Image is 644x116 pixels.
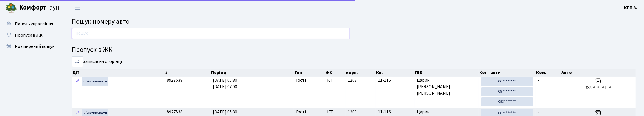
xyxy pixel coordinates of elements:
a: Розширений пошук [3,41,59,52]
a: Активувати [82,77,108,86]
th: Дії [72,69,164,77]
span: КТ [327,77,343,84]
a: Панель управління [3,18,59,30]
label: записів на сторінці [72,56,122,67]
th: ПІБ [415,69,479,77]
span: Гості [296,77,306,84]
th: Контакти [479,69,536,77]
a: Редагувати [74,77,81,86]
span: Царик [PERSON_NAME] [PERSON_NAME] [417,77,476,97]
th: ЖК [325,69,346,77]
span: Панель управління [15,21,53,27]
span: - [538,109,540,115]
select: записів на сторінці [72,56,83,67]
span: Гості [296,109,306,115]
th: Тип [294,69,325,77]
th: # [164,69,211,77]
button: Переключити навігацію [70,3,84,12]
a: КПП 3. [624,5,637,11]
th: Ком. [536,69,561,77]
span: - [538,77,540,83]
span: [DATE] 05:30 [DATE] 07:00 [213,77,237,90]
img: logo.png [6,2,17,14]
span: 8927538 [167,109,182,115]
span: Розширений пошук [15,43,54,50]
span: 11-116 [378,77,412,84]
span: Пропуск в ЖК [15,32,43,38]
a: Пропуск в ЖК [3,30,59,41]
b: Комфорт [19,3,46,12]
span: 1203 [348,109,357,115]
span: Пошук номеру авто [72,17,130,26]
h5: ВХ8＊＊＊Е＊ [563,85,633,91]
th: Кв. [376,69,415,77]
span: Таун [19,3,59,13]
h4: Пропуск в ЖК [72,46,636,54]
span: КТ [327,109,343,115]
span: 11-116 [378,109,412,115]
th: Авто [561,69,636,77]
span: 8927539 [167,77,182,83]
span: 1203 [348,77,357,83]
input: Пошук [72,28,349,39]
b: КПП 3. [624,5,637,11]
th: Період [211,69,294,77]
th: корп. [346,69,376,77]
